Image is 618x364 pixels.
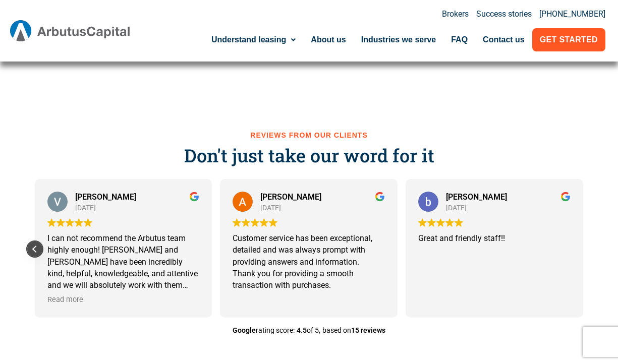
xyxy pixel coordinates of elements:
[418,232,571,291] div: Great and friendly staff!!
[47,192,68,212] img: Veronica Larson profile picture
[22,145,597,166] h3: Don't just take our word for it
[476,10,532,18] a: Success stories
[260,218,268,227] img: Google
[75,203,200,213] div: [DATE]
[251,218,259,227] img: Google
[445,218,454,227] img: Google
[297,326,320,336] span: of 5,
[242,218,250,227] img: Google
[260,192,385,203] div: [PERSON_NAME]
[297,326,307,334] strong: 4.5
[436,218,445,227] img: Google
[233,326,256,334] strong: Google
[475,28,532,51] a: Contact us
[418,218,427,227] img: Google
[532,28,605,51] a: Get Started
[47,295,83,305] span: Read more
[539,10,605,18] a: [PHONE_NUMBER]
[269,218,277,227] img: Google
[418,192,438,212] img: ben schroeder profile picture
[204,28,303,51] a: Understand leasing
[446,192,571,203] div: [PERSON_NAME]
[66,218,74,227] img: Google
[260,203,385,213] div: [DATE]
[442,10,469,18] a: Brokers
[47,218,56,227] img: Google
[22,131,597,140] h2: Reviews from our clients
[233,218,241,227] img: Google
[354,28,444,51] a: Industries we serve
[233,192,253,212] img: Anna Mozzone profile picture
[443,28,475,51] a: FAQ
[303,28,353,51] a: About us
[75,192,200,203] div: [PERSON_NAME]
[322,326,385,336] span: based on
[446,203,571,213] div: [DATE]
[47,232,200,291] div: I can not recommend the Arbutus team highly enough! [PERSON_NAME] and [PERSON_NAME] have been inc...
[233,326,295,336] span: rating score:
[27,241,42,257] div: Previous review
[351,326,385,334] strong: 15 reviews
[427,218,436,227] img: Google
[57,218,65,227] img: Google
[84,218,92,227] img: Google
[455,218,463,227] img: Google
[233,232,385,291] div: Customer service has been exceptional, detailed and was always prompt with providing answers and ...
[75,218,83,227] img: Google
